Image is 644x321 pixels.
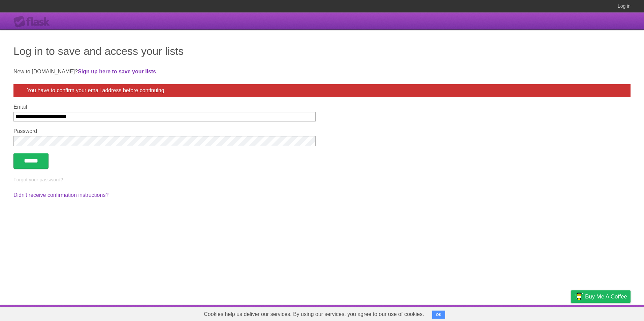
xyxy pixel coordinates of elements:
label: Password [13,128,316,134]
a: Forgot your password? [13,177,63,182]
span: Buy me a coffee [585,291,627,302]
span: Cookies help us deliver our services. By using our services, you agree to our use of cookies. [197,308,431,321]
a: Terms [539,307,554,319]
a: Developers [504,307,531,319]
h1: Log in to save and access your lists [13,43,631,59]
img: Buy me a coffee [574,291,583,302]
a: Sign up here to save your lists [78,69,156,74]
a: Privacy [562,307,580,319]
a: Suggest a feature [588,307,631,319]
label: Email [13,104,316,110]
a: Didn't receive confirmation instructions? [13,192,108,198]
div: Flask [13,16,54,28]
button: OK [432,311,445,319]
p: New to [DOMAIN_NAME]? . [13,68,631,76]
div: You have to confirm your email address before continuing. [13,84,631,97]
a: Buy me a coffee [571,290,631,303]
a: About [481,307,495,319]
